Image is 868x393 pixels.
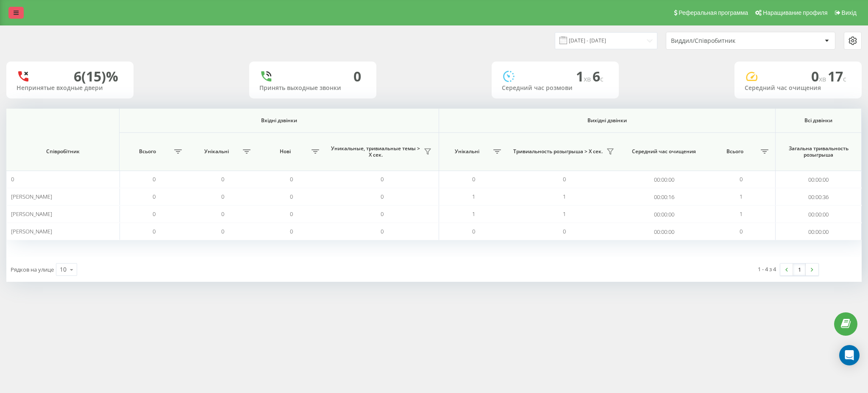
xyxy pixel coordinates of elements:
font: Співробітник [46,148,80,155]
font: Виддил/Співробитник [671,36,735,45]
font: (15)% [81,67,118,85]
font: 0 [472,227,475,235]
font: 00:00:00 [654,211,674,218]
font: Тривиальность розыгрыша > Х сек. [513,148,603,155]
font: 00:00:00 [654,176,674,183]
font: Унікальні [204,148,229,155]
font: 00:00:00 [808,211,829,218]
font: 1 [740,193,743,200]
font: 0 [153,175,156,183]
font: 0 [221,210,224,218]
font: 0 [381,193,384,200]
font: 1 [576,67,584,85]
font: 0 [290,210,293,218]
font: 0 [153,193,156,200]
font: 0 [153,210,156,218]
font: 0 [290,175,293,183]
font: 00:00:00 [808,176,829,183]
font: [PERSON_NAME] [11,227,52,235]
font: Всього [726,148,743,155]
font: 0 [353,67,361,85]
font: Нові [280,148,291,155]
font: Уникальные, тривиальные темы > Х сек. [331,145,420,159]
font: 0 [290,193,293,200]
font: 00:00:00 [654,228,674,236]
font: Рядков на улице [11,266,54,273]
font: c [843,74,846,84]
font: Середний час очищения [632,148,696,155]
font: Всі дзвінки [804,117,832,124]
font: Середний час розмови [502,84,573,92]
font: Вихід [842,9,857,16]
font: Середний час очищения [745,84,821,92]
font: 1 [472,193,475,200]
font: 0 [811,67,819,85]
font: 0 [381,175,384,183]
font: Непринятые входные двери [17,84,103,92]
font: 17 [828,67,843,85]
font: Принять выходные звонки [259,84,341,92]
font: [PERSON_NAME] [11,210,52,218]
font: 0 [11,175,14,183]
font: 10 [60,265,67,273]
font: Унікальні [455,148,479,155]
font: Всього [139,148,156,155]
font: 0 [563,175,566,183]
font: Наращивание профиля [763,9,827,16]
font: 1 [563,193,566,200]
font: 0 [221,193,224,200]
div: Открытый Интерком Мессенджер [839,345,860,365]
font: 00:00:36 [808,193,829,201]
font: 6 [74,67,81,85]
font: 6 [593,67,600,85]
font: 0 [472,175,475,183]
font: 0 [221,227,224,235]
font: 1 [563,210,566,218]
font: [PERSON_NAME] [11,193,52,200]
font: 00:00:16 [654,193,674,201]
font: Вхідні дзвінки [261,117,297,124]
font: хв [819,74,826,84]
font: 0 [740,227,743,235]
font: 0 [381,210,384,218]
font: 1 [798,266,801,273]
font: 1 - 4 з 4 [758,265,776,273]
font: 0 [381,227,384,235]
font: 00:00:00 [808,228,829,236]
font: Загальна тривальность розыгрыша [789,145,849,159]
font: Реферальная программа [679,9,748,16]
font: 1 [740,210,743,218]
font: 0 [563,227,566,235]
font: 0 [290,227,293,235]
font: хв [584,74,591,84]
font: 0 [221,175,224,183]
font: 1 [472,210,475,218]
font: c [600,74,604,84]
font: 0 [153,227,156,235]
font: Вихідні дзвінки [587,117,627,124]
font: 0 [740,175,743,183]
